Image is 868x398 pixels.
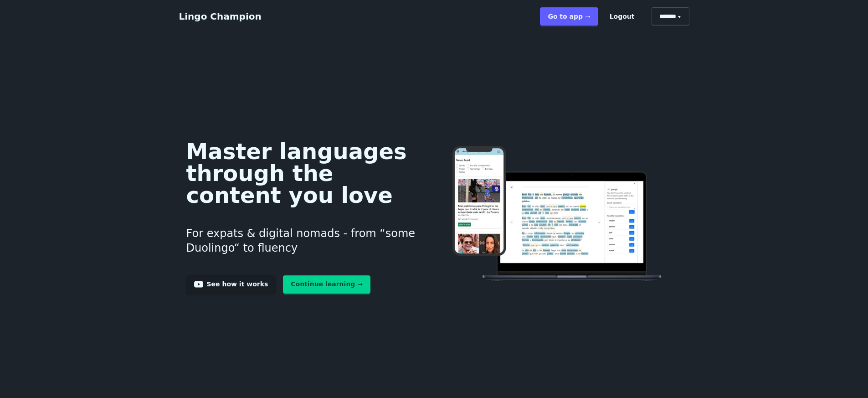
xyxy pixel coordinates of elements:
[179,11,262,22] a: Lingo Champion
[434,146,682,282] img: Learn languages online
[540,7,598,26] a: Go to app ➝
[283,275,370,294] a: Continue learning →
[602,7,642,26] button: Logout
[186,140,420,206] h1: Master languages through the content you love
[186,275,276,294] a: See how it works
[186,215,420,266] h3: For expats & digital nomads - from “some Duolingo“ to fluency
